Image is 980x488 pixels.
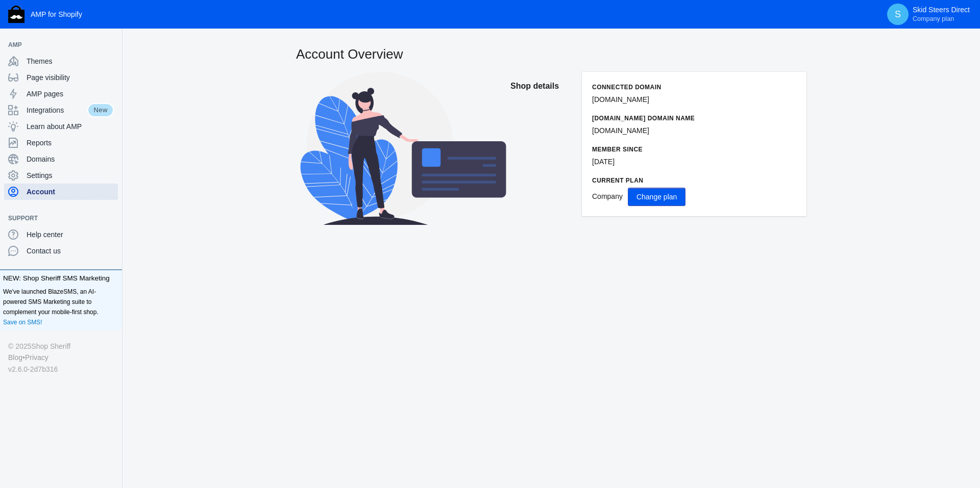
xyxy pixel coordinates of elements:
span: AMP [8,40,104,50]
span: Account [27,187,114,197]
a: Themes [4,53,118,69]
button: Add a sales channel [104,43,120,47]
p: [DOMAIN_NAME] [592,125,796,136]
p: Skid Steers Direct [913,6,970,23]
span: AMP pages [27,89,114,99]
span: Contact us [27,246,114,256]
span: Change plan [636,193,677,201]
span: Help center [27,229,114,240]
span: Page visibility [27,72,114,83]
h6: [DOMAIN_NAME] domain name [592,113,796,123]
h6: Member since [592,144,796,155]
span: Domains [27,154,114,164]
h2: Shop details [510,72,572,100]
h6: Current Plan [592,175,796,186]
a: Settings [4,167,118,184]
a: Page visibility [4,69,118,86]
span: New [87,103,114,117]
span: Company [592,192,623,200]
a: Account [4,184,118,200]
a: Domains [4,151,118,167]
span: AMP for Shopify [31,10,82,18]
h6: Connected domain [592,82,796,92]
span: Company plan [913,15,954,23]
iframe: Drift Widget Chat Controller [929,437,968,476]
img: Shop Sheriff Logo [8,6,24,23]
button: Add a sales channel [104,216,120,220]
p: [DATE] [592,157,796,167]
span: Learn about AMP [27,121,114,132]
span: Reports [27,138,114,148]
a: Learn about AMP [4,118,118,135]
a: AMP pages [4,86,118,102]
span: Settings [27,170,114,181]
p: [DOMAIN_NAME] [592,94,796,105]
button: Change plan [628,188,685,206]
a: IntegrationsNew [4,102,118,118]
h2: Account Overview [296,45,806,63]
span: S [893,9,903,19]
span: Support [8,213,104,223]
span: Themes [27,56,114,66]
a: Reports [4,135,118,151]
a: Contact us [4,243,118,259]
span: Integrations [27,105,87,115]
